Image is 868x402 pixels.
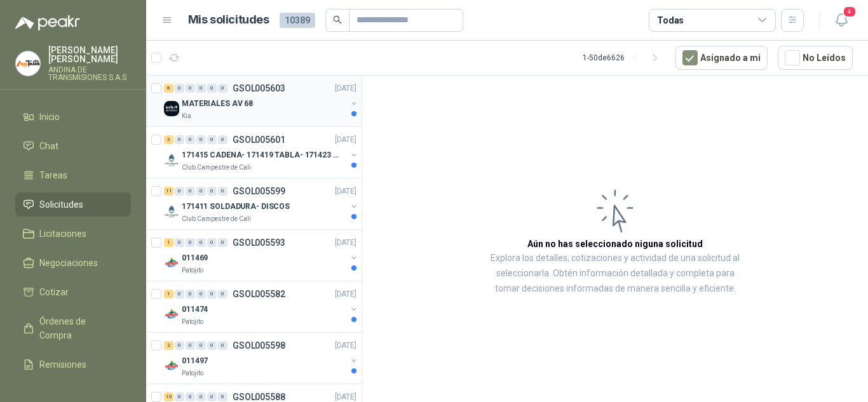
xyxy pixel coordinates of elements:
div: 0 [186,238,195,247]
button: 4 [830,9,853,32]
div: 10 [164,392,173,401]
div: 0 [175,392,184,401]
h1: Mis solicitudes [188,11,269,29]
div: 0 [175,341,184,350]
div: Todas [657,13,684,27]
div: 0 [218,187,227,196]
div: 0 [218,84,227,93]
div: 0 [196,187,206,196]
div: 0 [207,187,217,196]
a: 3 0 0 0 0 0 GSOL005601[DATE] Company Logo171415 CADENA- 171419 TABLA- 171423 VARILLAClub Campestr... [164,132,359,173]
img: Company Logo [164,358,179,373]
a: Remisiones [15,352,131,377]
img: Company Logo [164,255,179,271]
div: 0 [196,290,206,298]
p: [DATE] [335,288,356,300]
img: Logo peakr [15,15,80,30]
div: 0 [207,238,217,247]
span: Remisiones [39,358,86,372]
div: 1 [164,238,173,247]
p: GSOL005588 [233,392,285,401]
p: Explora los detalles, cotizaciones y actividad de una solicitud al seleccionarla. Obtén informaci... [489,251,741,297]
p: 171415 CADENA- 171419 TABLA- 171423 VARILLA [182,149,340,161]
a: 2 0 0 0 0 0 GSOL005598[DATE] Company Logo011497Patojito [164,338,359,379]
span: Órdenes de Compra [39,314,119,342]
p: [PERSON_NAME] [PERSON_NAME] [48,46,131,64]
div: 0 [175,290,184,298]
div: 0 [218,290,227,298]
div: 0 [218,392,227,401]
div: 0 [186,392,195,401]
div: 0 [196,341,206,350]
div: 0 [196,392,206,401]
span: 10389 [280,13,315,28]
div: 3 [164,135,173,144]
div: 0 [196,135,206,144]
span: Inicio [39,110,60,124]
div: 2 [164,341,173,350]
span: Cotizar [39,285,69,299]
p: 171411 SOLDADURA- DISCOS [182,201,290,213]
a: Chat [15,134,131,158]
div: 6 [164,84,173,93]
a: Licitaciones [15,222,131,246]
div: 1 [164,290,173,298]
div: 0 [196,84,206,93]
p: Club Campestre de Cali [182,214,251,224]
img: Company Logo [164,152,179,168]
div: 0 [175,187,184,196]
a: Tareas [15,163,131,187]
div: 0 [218,238,227,247]
span: Licitaciones [39,227,86,241]
div: 0 [207,341,217,350]
p: [DATE] [335,83,356,95]
p: 011497 [182,355,208,367]
a: Negociaciones [15,251,131,275]
p: MATERIALES AV 68 [182,98,253,110]
p: ANDINA DE TRANSMISIONES S.A.S [48,66,131,81]
p: [DATE] [335,237,356,249]
div: 0 [207,135,217,144]
a: 1 0 0 0 0 0 GSOL005593[DATE] Company Logo011469Patojito [164,235,359,276]
p: Club Campestre de Cali [182,163,251,173]
div: 0 [186,84,195,93]
div: 0 [218,135,227,144]
p: [DATE] [335,134,356,146]
div: 0 [218,341,227,350]
img: Company Logo [164,307,179,322]
span: Solicitudes [39,198,83,211]
p: 011469 [182,252,208,264]
button: Asignado a mi [675,46,768,70]
div: 0 [175,84,184,93]
p: Patojito [182,265,203,276]
div: 11 [164,187,173,196]
a: Órdenes de Compra [15,309,131,347]
a: 11 0 0 0 0 0 GSOL005599[DATE] Company Logo171411 SOLDADURA- DISCOSClub Campestre de Cali [164,184,359,224]
p: Patojito [182,368,203,379]
p: 011474 [182,304,208,316]
p: [DATE] [335,340,356,352]
div: 0 [196,238,206,247]
div: 0 [207,290,217,298]
img: Company Logo [16,51,40,76]
h3: Aún no has seleccionado niguna solicitud [527,237,703,251]
a: Inicio [15,105,131,129]
span: 4 [843,6,857,18]
span: search [333,15,342,24]
p: GSOL005601 [233,135,285,144]
div: 0 [207,392,217,401]
div: 0 [186,290,195,298]
span: Negociaciones [39,256,98,270]
span: Tareas [39,168,67,182]
img: Company Logo [164,204,179,219]
p: GSOL005593 [233,238,285,247]
a: Solicitudes [15,192,131,217]
p: Patojito [182,317,203,327]
div: 0 [186,187,195,196]
div: 1 - 50 de 6626 [583,48,665,68]
p: GSOL005603 [233,84,285,93]
p: Kia [182,111,191,121]
a: 6 0 0 0 0 0 GSOL005603[DATE] Company LogoMATERIALES AV 68Kia [164,81,359,121]
p: GSOL005599 [233,187,285,196]
div: 0 [207,84,217,93]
